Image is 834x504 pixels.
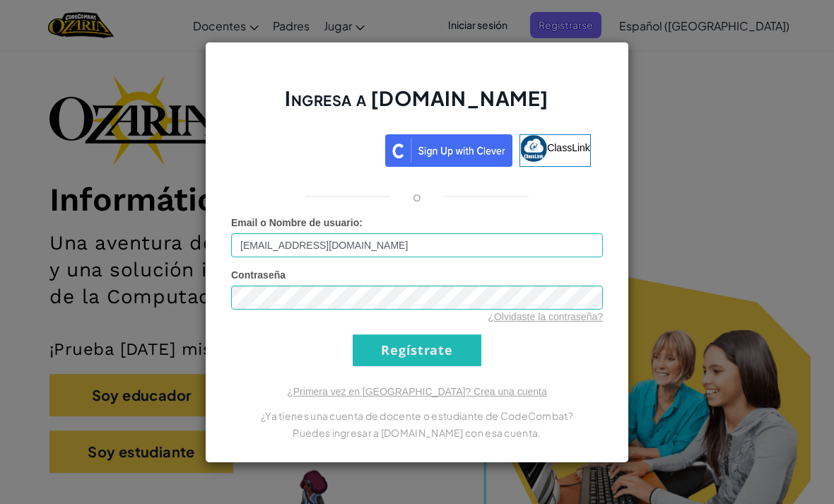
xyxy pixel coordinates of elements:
div: Acceder con Google. Se abre en una pestaña nueva [243,133,378,164]
img: clever_sso_button@2x.png [385,134,512,167]
img: classlink-logo-small.png [520,135,547,162]
iframe: Botón de Acceder con Google [236,133,385,164]
label: : [231,216,363,230]
span: ClassLink [547,141,590,153]
a: ¿Olvidaste la contraseña? [488,311,603,322]
input: Regístrate [353,334,481,366]
p: ¿Ya tienes una cuenta de docente o estudiante de CodeCombat? [231,407,603,424]
p: Puedes ingresar a [DOMAIN_NAME] con esa cuenta. [231,424,603,441]
h2: Ingresa a [DOMAIN_NAME] [231,85,603,126]
a: Acceder con Google. Se abre en una pestaña nueva [243,134,378,167]
a: ¿Primera vez en [GEOGRAPHIC_DATA]? Crea una cuenta [287,386,547,397]
span: Contraseña [231,269,286,281]
span: Email o Nombre de usuario [231,217,359,228]
p: o [413,188,421,205]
